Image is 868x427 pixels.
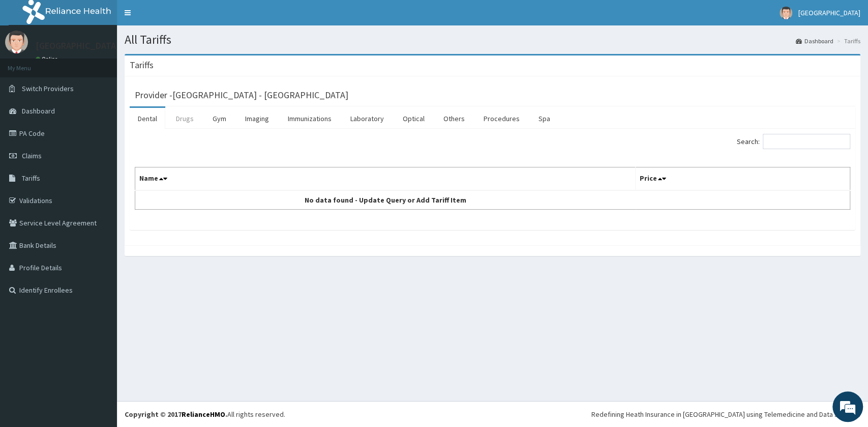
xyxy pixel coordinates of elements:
[530,108,558,129] a: Spa
[22,106,55,116] span: Dashboard
[135,91,348,100] h3: Provider - [GEOGRAPHIC_DATA] - [GEOGRAPHIC_DATA]
[796,37,833,45] a: Dashboard
[135,167,636,191] th: Name
[5,278,194,314] textarea: Type your message and hit 'Enter'
[22,151,42,160] span: Claims
[435,108,473,129] a: Others
[36,41,119,50] p: [GEOGRAPHIC_DATA]
[280,108,340,129] a: Immunizations
[59,128,140,231] span: We're online!
[342,108,392,129] a: Laboratory
[167,5,191,30] div: Minimize live chat window
[125,410,227,419] strong: Copyright © 2017 .
[5,31,28,53] img: User Image
[53,57,171,70] div: Chat with us now
[834,37,860,45] li: Tariffs
[395,108,433,129] a: Optical
[135,190,636,210] td: No data found - Update Query or Add Tariff Item
[19,51,41,76] img: d_794563401_company_1708531726252_794563401
[130,108,165,129] a: Dental
[763,134,850,149] input: Search:
[798,8,860,17] span: [GEOGRAPHIC_DATA]
[130,61,154,70] h3: Tariffs
[125,33,860,46] h1: All Tariffs
[737,134,850,149] label: Search:
[182,410,225,419] a: RelianceHMO
[36,55,60,63] a: Online
[636,167,850,191] th: Price
[117,401,868,427] footer: All rights reserved.
[591,409,860,419] div: Redefining Heath Insurance in [GEOGRAPHIC_DATA] using Telemedicine and Data Science!
[237,108,277,129] a: Imaging
[22,84,74,93] span: Switch Providers
[780,7,792,19] img: User Image
[22,174,40,183] span: Tariffs
[204,108,234,129] a: Gym
[475,108,528,129] a: Procedures
[168,108,202,129] a: Drugs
